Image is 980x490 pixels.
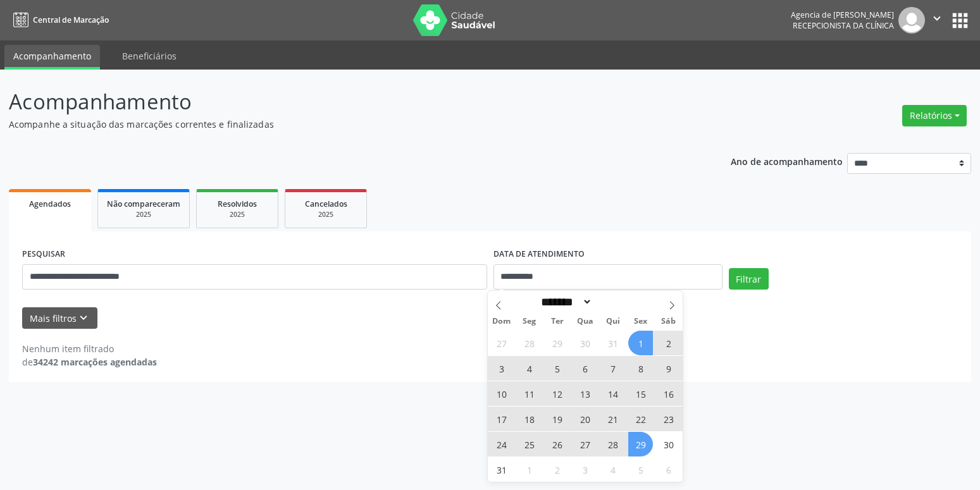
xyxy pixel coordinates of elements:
span: Julho 31, 2025 [600,331,625,355]
button: Relatórios [902,105,967,126]
span: Agosto 30, 2025 [656,432,681,456]
select: Month [537,295,592,309]
span: Setembro 4, 2025 [600,457,625,482]
span: Agosto 5, 2025 [545,356,569,381]
span: Agosto 4, 2025 [517,356,542,381]
a: Acompanhamento [4,45,100,70]
div: Nenhum item filtrado [22,342,157,355]
span: Agosto 28, 2025 [600,432,625,456]
label: PESQUISAR [22,245,65,264]
strong: 34242 marcações agendadas [33,356,157,368]
div: Agencia de [PERSON_NAME] [791,9,894,20]
a: Central de Marcação [9,9,109,30]
span: Setembro 5, 2025 [628,457,653,482]
img: img [898,7,925,34]
span: Agosto 23, 2025 [656,407,681,431]
span: Julho 28, 2025 [517,331,542,355]
span: Agosto 25, 2025 [517,432,542,456]
button:  [925,7,949,34]
span: Agosto 12, 2025 [545,381,569,406]
span: Julho 30, 2025 [573,331,597,355]
span: Agosto 6, 2025 [573,356,597,381]
p: Acompanhamento [9,86,683,118]
span: Agosto 22, 2025 [628,407,653,431]
span: Agosto 9, 2025 [656,356,681,381]
span: Agosto 10, 2025 [489,381,514,406]
span: Agosto 18, 2025 [517,407,542,431]
span: Agosto 11, 2025 [517,381,542,406]
span: Agosto 14, 2025 [600,381,625,406]
span: Setembro 6, 2025 [656,457,681,482]
span: Agosto 15, 2025 [628,381,653,406]
span: Qui [599,317,627,326]
div: 2025 [294,210,357,219]
span: Agosto 13, 2025 [573,381,597,406]
label: DATA DE ATENDIMENTO [493,245,585,264]
span: Agosto 20, 2025 [573,407,597,431]
i:  [930,11,944,25]
button: apps [949,9,971,32]
span: Cancelados [305,199,347,209]
span: Agosto 26, 2025 [545,432,569,456]
div: 2025 [107,210,180,219]
span: Central de Marcação [33,15,109,25]
div: de [22,355,157,369]
span: Agosto 16, 2025 [656,381,681,406]
button: Filtrar [729,268,769,290]
p: Ano de acompanhamento [731,153,843,169]
div: 2025 [206,210,269,219]
i: keyboard_arrow_down [77,311,90,325]
span: Agosto 8, 2025 [628,356,653,381]
span: Setembro 2, 2025 [545,457,569,482]
p: Acompanhe a situação das marcações correntes e finalizadas [9,118,683,131]
a: Beneficiários [113,45,185,67]
input: Year [592,295,634,309]
span: Agosto 17, 2025 [489,407,514,431]
span: Qua [571,317,599,326]
span: Julho 27, 2025 [489,331,514,355]
span: Agosto 21, 2025 [600,407,625,431]
span: Julho 29, 2025 [545,331,569,355]
span: Agosto 2, 2025 [656,331,681,355]
span: Setembro 3, 2025 [573,457,597,482]
span: Agosto 27, 2025 [573,432,597,456]
span: Setembro 1, 2025 [517,457,542,482]
span: Agosto 31, 2025 [489,457,514,482]
span: Agosto 29, 2025 [628,432,653,456]
span: Sáb [655,317,683,326]
span: Agosto 24, 2025 [489,432,514,456]
span: Agosto 19, 2025 [545,407,569,431]
span: Dom [488,317,516,326]
span: Recepcionista da clínica [793,20,894,31]
span: Agosto 3, 2025 [489,356,514,381]
span: Agosto 7, 2025 [600,356,625,381]
span: Não compareceram [107,199,180,209]
span: Ter [543,317,571,326]
span: Sex [627,317,655,326]
span: Agosto 1, 2025 [628,331,653,355]
span: Agendados [29,199,71,209]
span: Resolvidos [218,199,257,209]
span: Seg [516,317,543,326]
button: Mais filtroskeyboard_arrow_down [22,307,97,329]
